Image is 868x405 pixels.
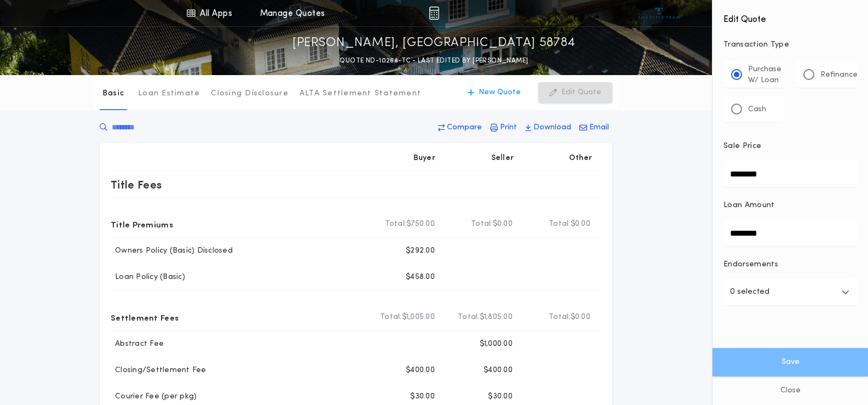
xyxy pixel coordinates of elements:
button: Edit Quote [538,82,612,103]
p: Edit Quote [561,87,601,98]
b: Total: [458,312,480,323]
p: Courier Fee (per pkg) [111,391,197,402]
p: Cash [748,104,766,115]
img: img [429,7,439,20]
button: Download [522,118,574,138]
b: Total: [385,219,407,230]
p: $292.00 [406,246,435,256]
p: Loan Estimate [138,88,200,99]
p: Email [589,122,609,133]
p: $30.00 [488,391,513,402]
p: New Quote [479,87,521,98]
p: Other [570,153,593,164]
p: Download [533,122,571,133]
p: Owners Policy (Basic) Disclosed [111,246,233,256]
p: Buyer [413,153,435,164]
span: $0.00 [571,219,590,230]
button: Email [576,118,612,138]
p: Transaction Type [723,39,857,50]
p: Refinance [820,70,858,81]
p: $400.00 [406,365,435,376]
input: Sale Price [723,161,857,187]
h4: Edit Quote [723,7,857,26]
span: $1,805.00 [480,312,513,323]
b: Total: [380,312,402,323]
p: Basic [102,88,124,99]
p: Abstract Fee [111,339,164,350]
p: Title Premiums [111,215,173,233]
p: [PERSON_NAME], [GEOGRAPHIC_DATA] 58784 [292,35,576,52]
p: Endorsements [723,259,857,270]
p: Settlement Fees [111,309,179,326]
p: Seller [491,153,514,164]
button: Print [487,118,520,138]
p: Loan Policy (Basic) [111,272,185,283]
p: Print [500,122,517,133]
button: Compare [435,118,485,138]
p: $458.00 [406,272,435,283]
button: Close [712,377,868,405]
button: New Quote [457,82,532,103]
b: Total: [549,312,571,323]
p: 0 selected [730,286,769,299]
span: $750.00 [406,219,435,230]
b: Total: [549,219,571,230]
p: $400.00 [484,365,513,376]
p: QUOTE ND-10268-TC - LAST EDITED BY [PERSON_NAME] [340,55,528,66]
p: ALTA Settlement Statement [300,88,421,99]
span: $1,005.00 [402,312,435,323]
p: Title Fees [111,176,162,193]
p: Compare [447,122,482,133]
p: $30.00 [410,391,435,402]
input: Loan Amount [723,220,857,246]
p: Closing/Settlement Fee [111,365,206,376]
b: Total: [471,219,493,230]
p: Purchase W/ Loan [748,64,781,86]
button: Save [712,348,868,377]
p: Sale Price [723,141,761,152]
p: Loan Amount [723,200,775,211]
p: $1,000.00 [480,339,513,350]
span: $0.00 [571,312,590,323]
p: Closing Disclosure [211,88,289,99]
span: $0.00 [493,219,513,230]
button: 0 selected [723,279,857,305]
img: vs-icon [639,8,680,19]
